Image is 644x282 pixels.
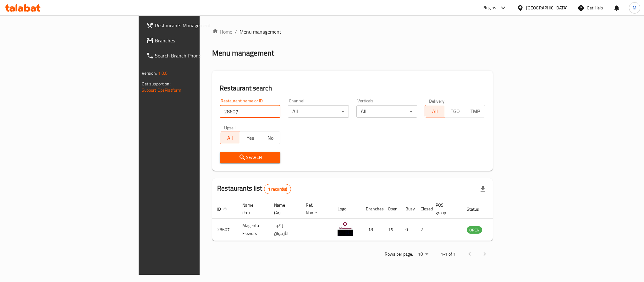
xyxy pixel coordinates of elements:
[141,18,246,33] a: Restaurants Management
[445,105,465,117] button: TGO
[239,28,281,35] span: Menu management
[475,182,490,197] div: Export file
[224,125,236,130] label: Upsell
[416,199,431,219] th: Closed
[383,219,400,241] td: 15
[263,133,278,143] span: No
[220,132,240,144] button: All
[155,22,241,29] span: Restaurants Management
[242,201,261,216] span: Name (En)
[237,219,269,241] td: Magenta Flowers
[356,105,417,118] div: All
[274,201,293,216] span: Name (Ar)
[448,107,463,116] span: TGO
[526,4,568,11] div: [GEOGRAPHIC_DATA]
[482,4,496,12] div: Plugins
[264,184,291,194] div: Total records count
[441,250,456,258] p: 1-1 of 1
[141,48,246,63] a: Search Branch Phone
[141,33,246,48] a: Branches
[217,205,229,213] span: ID
[158,69,168,77] span: 1.0.0
[240,132,260,144] button: Yes
[220,105,280,118] input: Search for restaurant name or ID..
[467,226,482,234] span: OPEN
[416,219,431,241] td: 2
[223,133,238,143] span: All
[468,107,483,116] span: TMP
[243,133,258,143] span: Yes
[288,105,349,118] div: All
[436,201,454,216] span: POS group
[361,199,383,219] th: Branches
[264,186,291,192] span: 1 record(s)
[306,201,325,216] span: Ref. Name
[155,52,241,59] span: Search Branch Phone
[425,105,445,117] button: All
[427,107,443,116] span: All
[416,250,431,259] div: Rows per page:
[383,199,400,219] th: Open
[429,99,445,103] label: Delivery
[142,86,182,94] a: Support.OpsPlatform
[400,219,416,241] td: 0
[361,219,383,241] td: 18
[465,105,485,117] button: TMP
[333,199,361,219] th: Logo
[142,80,171,88] span: Get support on:
[385,250,413,258] p: Rows per page:
[260,132,280,144] button: No
[212,199,516,241] table: enhanced table
[212,28,493,35] nav: breadcrumb
[217,184,291,194] h2: Restaurants list
[633,4,636,11] span: M
[220,84,485,93] h2: Restaurant search
[400,199,416,219] th: Busy
[155,37,241,44] span: Branches
[338,220,353,236] img: Magenta Flowers
[142,69,157,77] span: Version:
[225,154,275,161] span: Search
[467,205,487,213] span: Status
[269,219,301,241] td: زهور الأرجوان
[220,152,280,163] button: Search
